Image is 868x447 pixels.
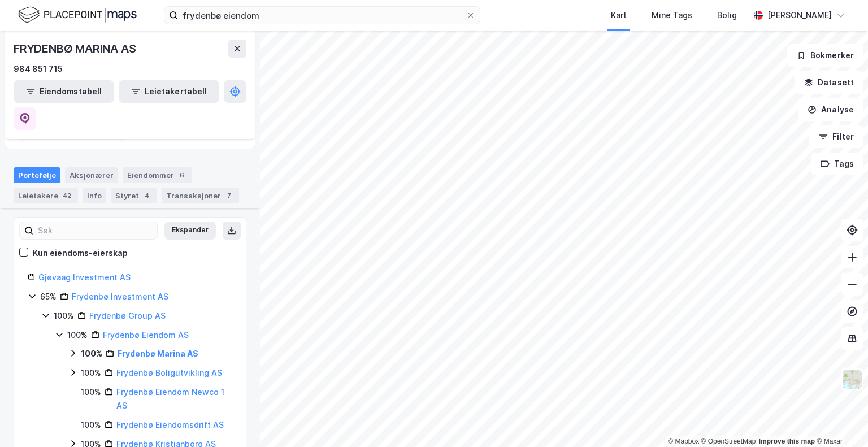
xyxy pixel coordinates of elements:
a: Frydenbø Boligutvikling AS [116,368,222,377]
a: Improve this map [759,437,815,445]
a: Frydenbø Eiendom AS [103,330,189,340]
a: Mapbox [668,437,699,445]
div: 65% [40,290,57,303]
button: Filter [809,125,863,148]
div: FRYDENBØ MARINA AS [14,40,138,58]
button: Eiendomstabell [14,80,114,103]
div: 7 [223,190,235,201]
button: Leietakertabell [119,80,219,103]
div: Transaksjoner [162,188,239,203]
button: Analyse [798,98,863,121]
div: 100% [81,366,101,380]
div: 4 [141,190,153,201]
div: Mine Tags [652,8,692,22]
button: Bokmerker [787,44,863,67]
a: Frydenbø Investment AS [72,292,168,301]
div: Bolig [717,8,737,22]
a: Frydenbø Eiendom Newco 1 AS [116,387,224,410]
img: Z [841,368,863,390]
div: Kart [611,8,627,22]
div: 42 [60,190,73,201]
a: Frydenbø Group AS [89,311,166,320]
input: Søk [33,222,157,239]
a: Gjøvaag Investment AS [38,272,131,282]
div: 984 851 715 [14,62,63,76]
div: Eiendommer [123,167,192,183]
div: 6 [176,170,188,181]
div: Styret [111,188,157,203]
img: logo.f888ab2527a4732fd821a326f86c7f29.svg [18,5,137,25]
button: Datasett [795,71,863,94]
div: Info [83,188,106,203]
a: Frydenbø Eiendomsdrift AS [116,420,224,429]
div: Kun eiendoms-eierskap [33,246,128,260]
button: Tags [811,153,863,175]
input: Søk på adresse, matrikkel, gårdeiere, leietakere eller personer [178,7,466,24]
iframe: Chat Widget [811,393,868,447]
div: Aksjonærer [65,167,118,183]
a: OpenStreetMap [701,437,756,445]
div: Leietakere [14,188,78,203]
div: Portefølje [14,167,60,183]
div: 100% [81,347,102,361]
div: 100% [81,385,101,399]
div: 100% [54,309,74,323]
div: [PERSON_NAME] [767,8,832,22]
div: 100% [81,418,101,432]
a: Frydenbø Marina AS [118,349,198,358]
div: 100% [67,328,88,342]
button: Ekspander [164,222,216,240]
